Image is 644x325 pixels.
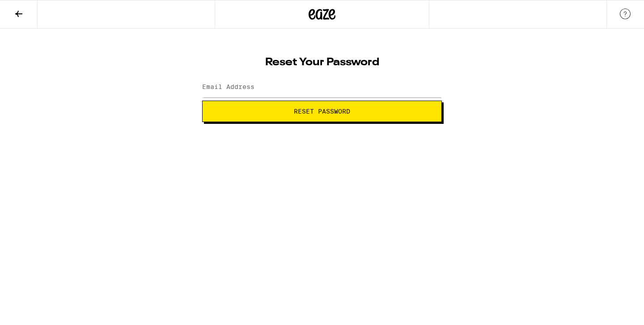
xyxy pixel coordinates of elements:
input: Email Address [202,77,442,97]
label: Email Address [202,83,254,90]
span: Hi. Need any help? [5,6,64,13]
button: Reset Password [202,101,442,122]
span: Reset Password [294,108,350,114]
h1: Reset Your Password [202,57,442,68]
